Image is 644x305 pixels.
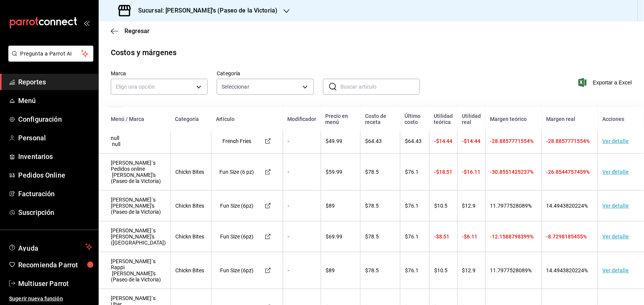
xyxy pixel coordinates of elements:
th: Último costo [400,107,429,131]
span: 14.4943820224% [546,203,588,209]
button: open_drawer_menu [83,20,90,26]
td: $76.1 [400,154,429,191]
span: 11.7977528089% [490,267,532,273]
td: - [283,252,321,289]
th: Artículo [211,107,283,131]
span: $10.5 [434,203,448,209]
span: Inventarios [18,151,92,162]
span: 14.4943820224% [546,267,588,273]
th: Utilidad real [457,107,485,131]
td: Ver detalle [598,129,644,154]
td: - [283,129,321,154]
button: Regresar [111,27,150,35]
span: Configuración [18,114,92,124]
div: Fun Size (6 pz) [216,169,257,175]
span: -$8.51 [434,234,450,240]
span: Ayuda [18,242,82,251]
span: Suscripción [18,207,92,218]
td: $89 [321,191,361,221]
td: $64.43 [361,129,400,154]
td: [PERSON_NAME]´s Rappi [PERSON_NAME]'s (Paseo de la Victoria) [99,252,171,289]
td: null null [99,129,171,154]
span: -$6.11 [462,234,478,240]
span: $10.5 [434,267,448,273]
th: Costo de receta [361,107,400,131]
td: - [283,154,321,191]
div: French Fries [216,138,257,144]
td: $69.99 [321,221,361,252]
th: Menú / Marca [99,107,171,131]
td: Ver detalle [598,191,644,221]
span: -$14.44 [462,138,481,144]
span: Sugerir nueva función [9,295,92,303]
td: $78.5 [361,221,400,252]
td: $89 [321,252,361,289]
td: Ver detalle [598,154,644,191]
td: $78.5 [361,191,400,221]
td: $76.1 [400,191,429,221]
th: Precio en menú [321,107,361,131]
td: $49.99 [321,129,361,154]
span: -8.7298185455% [546,234,587,240]
span: -12.1588798399% [490,234,534,240]
td: [PERSON_NAME]´s Pedidos online [PERSON_NAME]'s (Paseo de la Victoria) [99,154,171,191]
span: -$18.51 [434,169,453,175]
span: $12.9 [462,203,476,209]
td: $64.43 [400,129,429,154]
label: Categoría [217,71,313,76]
td: Chickn Bites [171,191,211,221]
td: - [283,191,321,221]
button: Pregunta a Parrot AI [8,46,93,62]
th: Acciones [598,107,644,131]
th: Categoría [171,107,211,131]
span: $12.9 [462,267,476,273]
th: Utilidad teórica [429,107,457,131]
div: Fun Size (6pz) [216,267,257,273]
h3: Sucursal: [PERSON_NAME]'s (Paseo de la Victoria) [132,6,277,15]
td: Chickn Bites [171,252,211,289]
td: $59.99 [321,154,361,191]
div: Costos y márgenes [111,47,176,58]
span: Recomienda Parrot [18,260,92,270]
th: Margen real [542,107,598,131]
span: -28.8857771554% [490,138,534,144]
span: Personal [18,133,92,143]
td: - [283,221,321,252]
span: Menú [18,95,92,106]
span: -$14.44 [434,138,453,144]
td: $78.5 [361,154,400,191]
div: Elige una opción [111,79,208,95]
td: Chickn Bites [171,221,211,252]
td: $76.1 [400,221,429,252]
span: -$16.11 [462,169,481,175]
span: Seleccionar [222,83,249,91]
span: Pedidos Online [18,170,92,180]
td: Chickn Bites [171,154,211,191]
a: Pregunta a Parrot AI [5,55,93,63]
td: Ver detalle [598,252,644,289]
span: -26.8544757459% [546,169,590,175]
span: Reportes [18,77,92,87]
input: Buscar artículo [340,79,420,94]
td: $78.5 [361,252,400,289]
div: Fun Size (6pz) [216,203,257,209]
span: -28.8857771554% [546,138,590,144]
span: 11.7977528089% [490,203,532,209]
span: Regresar [124,27,150,35]
td: Ver detalle [598,221,644,252]
span: Pregunta a Parrot AI [20,50,82,58]
span: Multiuser Parrot [18,278,92,289]
button: Exportar a Excel [580,78,632,87]
span: -30.8551425237% [490,169,534,175]
td: $76.1 [400,252,429,289]
div: Fun Size (6pz) [216,234,257,240]
td: [PERSON_NAME]´s [PERSON_NAME]'s ([GEOGRAPHIC_DATA]) [99,221,171,252]
th: Margen teórico [485,107,542,131]
th: Modificador [283,107,321,131]
td: [PERSON_NAME]´s [PERSON_NAME]'s (Paseo de la Victoria) [99,191,171,221]
label: Marca [111,71,208,76]
span: Facturación [18,189,92,199]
